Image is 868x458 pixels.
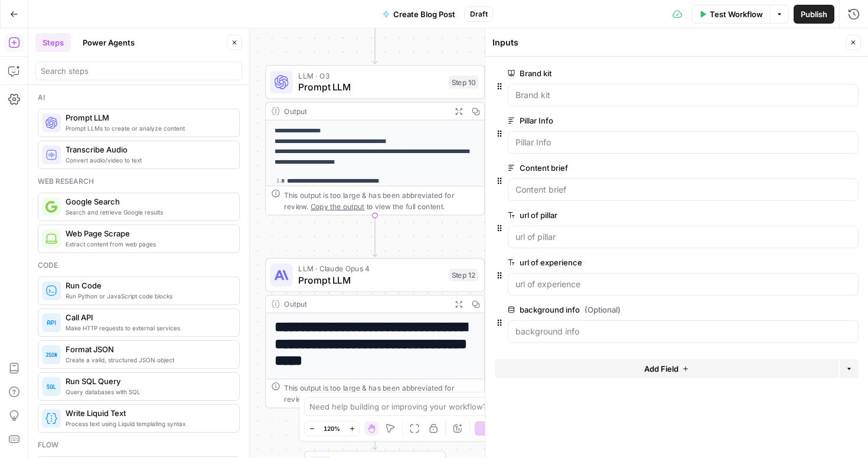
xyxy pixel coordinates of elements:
label: Pillar Info [508,115,792,126]
div: Code [38,260,240,271]
span: Prompt LLM [298,80,443,94]
span: Prompt LLM [298,273,443,287]
input: url of experience [515,278,851,290]
div: This output is too large & has been abbreviated for review. to view the full content. [284,189,478,212]
span: Run SQL Query [66,375,230,387]
span: Run Code [66,280,230,291]
span: Web Page Scrape [66,228,230,239]
button: Steps [35,33,71,52]
button: Publish [794,5,834,24]
label: Brand kit [508,67,792,79]
span: (Optional) [585,304,621,316]
input: url of pillar [515,231,851,243]
span: Prompt LLM [66,112,230,124]
label: background info [508,304,792,316]
span: Make HTTP requests to external services [66,323,230,333]
span: 120% [324,424,340,433]
button: Test Workflow [691,5,770,24]
button: Create Blog Post [376,5,462,24]
span: Copy the output [311,202,364,210]
g: Edge from start to step_10 [373,22,377,64]
button: Power Agents [76,33,142,52]
div: Step 12 [449,269,478,282]
label: url of pillar [508,209,792,221]
input: Pillar Info [515,137,851,148]
span: Query databases with SQL [66,387,230,397]
button: Add Field [495,359,838,378]
label: url of experience [508,256,792,268]
span: Convert audio/video to text [66,155,230,165]
span: Run Python or JavaScript code blocks [66,291,230,301]
div: Output [284,298,446,310]
span: Publish [801,8,827,20]
div: Step 10 [449,76,478,89]
span: Transcribe Audio [66,144,230,155]
input: Content brief [515,184,851,196]
g: Edge from step_10 to step_12 [373,216,377,257]
label: Content brief [508,162,792,174]
span: Search and retrieve Google results [66,207,230,217]
span: Add Field [644,363,678,375]
span: Process text using Liquid templating syntax [66,419,230,428]
div: Web research [38,176,240,187]
div: Ai [38,92,240,103]
input: Brand kit [515,89,851,101]
span: Create a valid, structured JSON object [66,355,230,365]
span: LLM · Claude Opus 4 [298,263,443,274]
span: Write Liquid Text [66,407,230,419]
g: Edge from step_12 to end [373,408,377,450]
span: Create Blog Post [393,8,455,20]
div: Flow [38,440,240,450]
div: Output [284,106,446,117]
input: Search steps [41,65,237,77]
span: LLM · O3 [298,70,443,82]
span: Call API [66,311,230,323]
span: Prompt LLMs to create or analyze content [66,124,230,133]
div: This output is too large & has been abbreviated for review. to view the full content. [284,382,478,405]
input: background info [515,326,851,337]
span: Format JSON [66,343,230,355]
span: Draft [470,9,488,20]
div: Inputs [492,37,842,48]
span: Extract content from web pages [66,239,230,249]
span: Google Search [66,196,230,207]
span: Test Workflow [710,8,763,20]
